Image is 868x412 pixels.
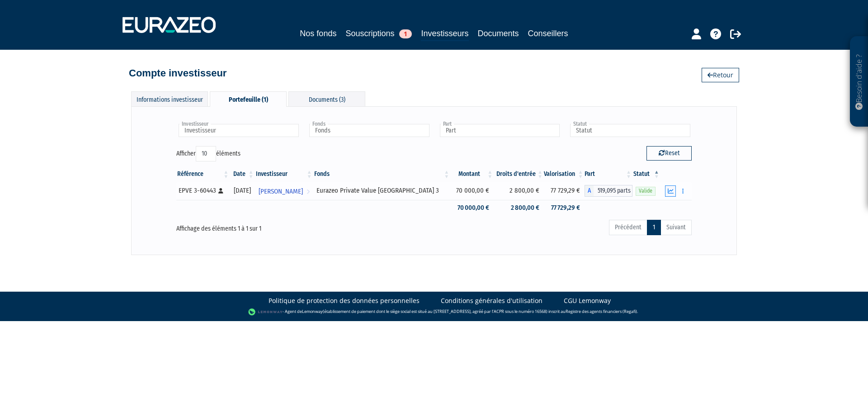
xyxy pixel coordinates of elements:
[269,296,420,305] a: Politique de protection des données personnelles
[421,27,468,41] a: Investisseurs
[313,166,451,182] th: Fonds: activer pour trier la colonne par ordre croissant
[854,41,864,123] p: Besoin d'aide ?
[210,91,287,107] div: Portefeuille (1)
[632,166,660,182] th: Statut : activer pour trier la colonne par ordre d&eacute;croissant
[494,182,544,200] td: 2 800,00 €
[176,219,383,233] div: Affichage des éléments 1 à 1 sur 1
[316,186,448,195] div: Eurazeo Private Value [GEOGRAPHIC_DATA] 3
[636,187,656,195] span: Valide
[9,308,859,317] div: - Agent de (établissement de paiement dont le siège social est situé au [STREET_ADDRESS], agréé p...
[544,166,585,182] th: Valorisation: activer pour trier la colonne par ordre croissant
[302,308,323,314] a: Lemonway
[528,27,568,40] a: Conseillers
[345,27,412,40] a: Souscriptions1
[441,296,542,305] a: Conditions générales d'utilisation
[123,17,216,33] img: 1732889491-logotype_eurazeo_blanc_rvb.png
[179,186,226,195] div: EPVE 3-60443
[288,91,365,106] div: Documents (3)
[307,183,310,200] i: Voir l'investisseur
[450,200,494,216] td: 70 000,00 €
[494,200,544,216] td: 2 800,00 €
[218,188,223,194] i: [Français] Personne physique
[248,308,283,317] img: logo-lemonway.png
[594,185,633,197] span: 519,095 parts
[176,166,230,182] th: Référence : activer pour trier la colonne par ordre croissant
[544,182,585,200] td: 77 729,29 €
[646,146,692,161] button: Reset
[585,185,633,197] div: A - Eurazeo Private Value Europe 3
[702,68,739,82] a: Retour
[129,68,226,79] h4: Compte investisseur
[233,186,251,195] div: [DATE]
[196,146,216,161] select: Afficheréléments
[399,29,412,38] span: 1
[494,166,544,182] th: Droits d'entrée: activer pour trier la colonne par ordre croissant
[585,166,633,182] th: Part: activer pour trier la colonne par ordre croissant
[176,146,241,161] label: Afficher éléments
[450,166,494,182] th: Montant: activer pour trier la colonne par ordre croissant
[230,166,255,182] th: Date: activer pour trier la colonne par ordre croissant
[255,166,313,182] th: Investisseur: activer pour trier la colonne par ordre croissant
[450,182,494,200] td: 70 000,00 €
[255,182,313,200] a: [PERSON_NAME]
[564,296,611,305] a: CGU Lemonway
[259,183,303,200] span: [PERSON_NAME]
[647,220,661,235] a: 1
[585,185,594,197] span: A
[300,27,336,40] a: Nos fonds
[131,91,208,106] div: Informations investisseur
[566,308,637,314] a: Registre des agents financiers (Regafi)
[478,27,519,40] a: Documents
[544,200,585,216] td: 77 729,29 €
